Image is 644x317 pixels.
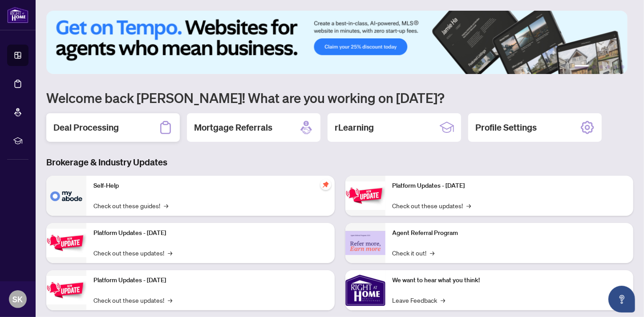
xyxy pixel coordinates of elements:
[393,276,627,285] p: We want to hear what you think!
[467,201,471,210] span: →
[46,229,86,257] img: Platform Updates - September 16, 2025
[592,65,596,69] button: 2
[393,181,627,191] p: Platform Updates - [DATE]
[320,179,331,190] span: pushpin
[168,248,172,258] span: →
[475,121,537,134] h2: Profile Settings
[345,181,385,210] img: Platform Updates - June 23, 2025
[46,89,633,106] h1: Welcome back [PERSON_NAME]! What are you working on [DATE]?
[430,248,435,258] span: →
[93,228,328,238] p: Platform Updates - [DATE]
[93,276,328,285] p: Platform Updates - [DATE]
[614,65,617,69] button: 5
[93,181,328,191] p: Self-Help
[13,293,23,305] span: SK
[607,65,610,69] button: 4
[599,65,603,69] button: 3
[345,270,385,310] img: We want to hear what you think!
[53,121,119,134] h2: Deal Processing
[168,295,172,305] span: →
[46,176,86,216] img: Self-Help
[194,121,272,134] h2: Mortgage Referrals
[345,231,385,255] img: Agent Referral Program
[621,65,624,69] button: 6
[93,295,172,305] a: Check out these updates!→
[393,228,627,238] p: Agent Referral Program
[575,65,589,69] button: 1
[393,248,435,258] a: Check it out!→
[46,156,633,169] h3: Brokerage & Industry Updates
[393,295,446,305] a: Leave Feedback→
[7,7,28,23] img: logo
[46,276,86,304] img: Platform Updates - July 21, 2025
[608,286,635,313] button: Open asap
[93,248,172,258] a: Check out these updates!→
[46,11,628,74] img: Slide 0
[335,121,374,134] h2: rLearning
[441,295,446,305] span: →
[93,201,168,210] a: Check out these guides!→
[164,201,168,210] span: →
[393,201,471,210] a: Check out these updates!→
